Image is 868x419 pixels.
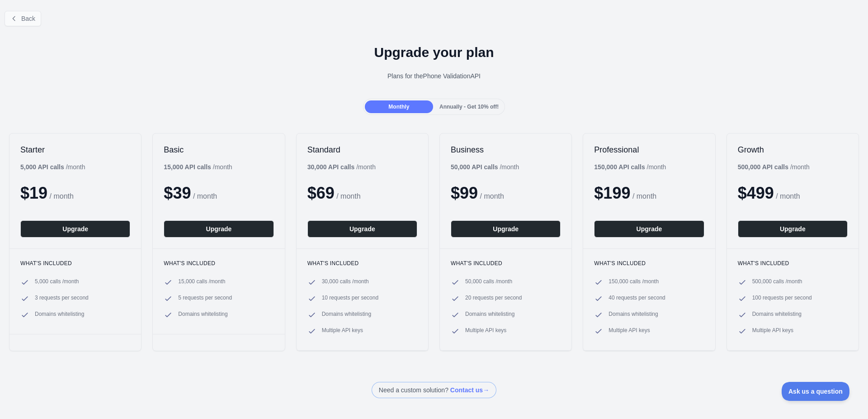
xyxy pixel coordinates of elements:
b: 30,000 API calls [307,163,355,171]
div: / month [307,162,376,171]
div: / month [451,162,519,171]
iframe: Toggle Customer Support [782,382,850,401]
div: / month [594,162,666,171]
b: 50,000 API calls [451,163,498,171]
span: $ 199 [594,184,630,202]
b: 150,000 API calls [594,163,645,171]
h2: Professional [594,144,704,155]
h2: Standard [307,144,417,155]
span: $ 99 [451,184,478,202]
h2: Business [451,144,561,155]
